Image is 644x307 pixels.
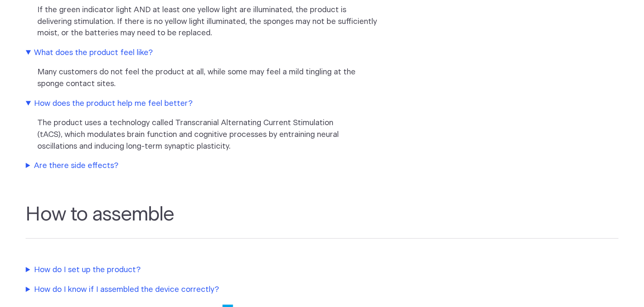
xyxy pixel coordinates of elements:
[26,284,378,296] summary: How do I know if I assembled the device correctly?
[37,117,379,152] p: The product uses a technology called Transcranial Alternating Current Stimulation (tACS), which m...
[37,4,379,39] p: If the green indicator light AND at least one yellow light are illuminated, the product is delive...
[37,66,379,90] p: Many customers do not feel the product at all, while some may feel a mild tingling at the sponge ...
[26,264,378,276] summary: How do I set up the product?
[26,203,618,239] h2: How to assemble
[26,47,378,59] summary: What does the product feel like?
[26,160,378,172] summary: Are there side effects?
[26,98,378,110] summary: How does the product help me feel better?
